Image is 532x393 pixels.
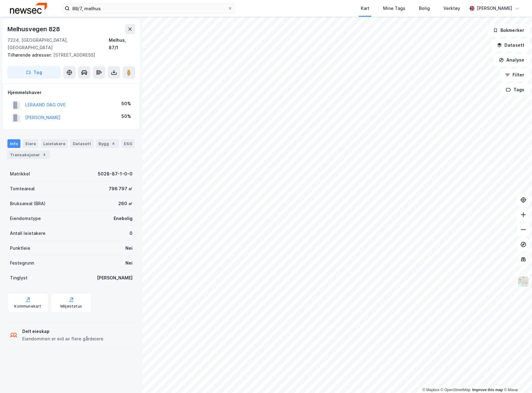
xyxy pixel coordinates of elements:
[492,39,530,51] button: Datasett
[109,37,135,51] div: Melhus, 87/1
[10,259,34,267] div: Festegrunn
[10,170,30,178] div: Matrikkel
[419,5,430,12] div: Bolig
[7,52,53,58] span: Tilhørende adresser:
[10,244,30,252] div: Punktleie
[23,139,38,148] div: Eiere
[121,100,131,107] div: 50%
[109,185,133,192] div: 796 797 ㎡
[383,5,405,12] div: Mine Tags
[110,140,116,147] div: 4
[517,276,529,287] img: Z
[41,139,68,148] div: Leietakere
[14,304,41,309] div: Kommunekart
[443,5,460,12] div: Verktøy
[477,5,512,12] div: [PERSON_NAME]
[97,274,133,282] div: [PERSON_NAME]
[494,54,530,66] button: Analyse
[7,37,109,51] div: 7224, [GEOGRAPHIC_DATA], [GEOGRAPHIC_DATA]
[501,363,532,393] iframe: Chat Widget
[7,24,61,34] div: Melhusvegen 828
[8,89,135,96] div: Hjemmelshaver
[70,139,94,148] div: Datasett
[7,139,20,148] div: Info
[488,24,530,37] button: Bokmerker
[441,388,471,392] a: OpenStreetMap
[7,150,50,159] div: Transaksjoner
[10,3,47,14] img: newsec-logo.f6e21ccffca1b3a03d2d.png
[501,84,530,96] button: Tags
[10,185,35,192] div: Tomteareal
[41,152,47,158] div: 4
[125,259,133,267] div: Nei
[10,215,41,222] div: Eiendomstype
[121,139,135,148] div: ESG
[7,66,61,79] button: Tag
[500,69,530,81] button: Filter
[125,244,133,252] div: Nei
[7,51,130,59] div: [STREET_ADDRESS]
[129,230,133,237] div: 0
[10,274,28,282] div: Tinglyst
[114,215,133,222] div: Enebolig
[121,113,131,120] div: 50%
[96,139,119,148] div: Bygg
[98,170,133,178] div: 5028-87-1-0-0
[60,304,82,309] div: Miljøstatus
[22,335,103,343] div: Eiendommen er eid av flere gårdeiere
[10,200,46,207] div: Bruksareal (BRA)
[118,200,133,207] div: 260 ㎡
[70,4,228,13] input: Søk på adresse, matrikkel, gårdeiere, leietakere eller personer
[10,230,46,237] div: Antall leietakere
[472,388,503,392] a: Improve this map
[22,328,103,335] div: Delt eieskap
[422,388,439,392] a: Mapbox
[361,5,369,12] div: Kart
